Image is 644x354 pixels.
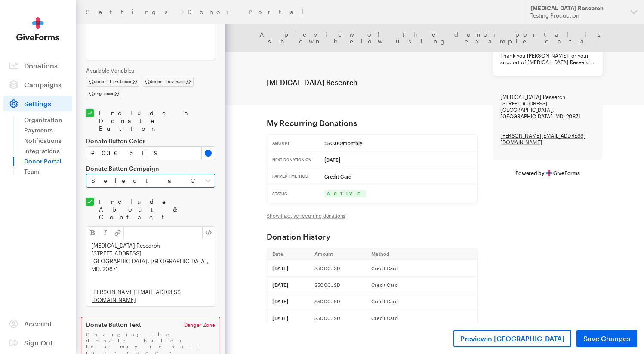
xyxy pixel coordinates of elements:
td: $50.00 [112,309,188,331]
a: Organization [24,115,72,125]
a: Team [24,166,72,177]
a: Sign Out [3,335,72,351]
a: Integrations [24,146,72,156]
div: Available Variables [86,67,215,74]
span: USD [140,294,153,302]
label: Donate Button Campaign [86,165,215,172]
td: $50.00 [112,331,188,354]
h1: [MEDICAL_DATA] Research [55,34,503,56]
span: USD [140,338,153,346]
div: {{org_name}} [86,89,122,99]
div: {{donor_firstname}} [86,77,140,87]
a: Payments [24,125,72,135]
span: Donations [24,62,58,70]
button: Emphasis (Cmd + I) [99,227,111,239]
div: Testing Production [530,12,624,19]
a: Powered byGiveForms [387,167,473,175]
div: A preview of the donor portal is shown below using example data. [225,24,644,52]
label: Donate Button Color [86,138,215,145]
td: [DATE] [56,331,112,354]
a: Campaigns [3,77,72,92]
td: Payment Method [56,164,125,187]
a: Donor Portal [24,156,72,166]
td: Credit Card [188,331,265,354]
td: [DATE] [56,309,112,331]
div: Active [132,194,188,204]
span: Sign Out [24,339,53,347]
div: Danger Zone [179,321,220,328]
h2: My Recurring Donations [55,98,336,111]
td: Status [56,187,125,211]
a: [PERSON_NAME][EMAIL_ADDRESS][DOMAIN_NAME] [91,289,183,303]
span: Preview [460,333,564,344]
a: [PERSON_NAME][EMAIL_ADDRESS][DOMAIN_NAME] [367,117,481,134]
th: Method [188,271,265,286]
div: [MEDICAL_DATA] Research [STREET_ADDRESS] [GEOGRAPHIC_DATA], [GEOGRAPHIC_DATA], MD, 20871 [357,55,503,153]
span: Save Changes [583,333,630,344]
td: Credit Card [125,164,267,187]
td: Amount [56,120,125,142]
span: Account [24,320,52,328]
a: Previewin [GEOGRAPHIC_DATA] [453,330,571,347]
td: [DATE] [125,142,267,164]
a: Donations [3,58,72,74]
div: {{donor_lastname}} [142,77,194,87]
a: Settings [3,96,72,111]
td: Next Donation On [56,142,125,164]
a: Notifications [24,135,72,146]
th: Amount [112,271,188,286]
button: View HTML [202,227,215,239]
th: Date [56,271,112,286]
button: Save Changes [576,330,637,347]
td: $50.00 [112,286,188,309]
div: [MEDICAL_DATA] Research [530,5,624,12]
img: GiveForms [16,17,59,41]
a: Account [3,316,72,332]
td: Credit Card [188,286,265,309]
td: [DATE] [56,286,112,309]
div: Donate Button Text [86,321,174,328]
a: Settings [86,9,177,15]
td: Credit Card [188,309,265,331]
span: Settings [24,99,51,108]
div: [MEDICAL_DATA] Research [STREET_ADDRESS] [GEOGRAPHIC_DATA], [GEOGRAPHIC_DATA], MD, 20871 [86,239,215,306]
span: in [GEOGRAPHIC_DATA] [486,334,564,342]
td: $50.00/monthly [125,120,267,142]
button: Link [111,227,124,239]
h2: Donation History [55,249,336,262]
span: Campaigns [24,80,62,89]
button: Strong (Cmd + B) [86,227,99,239]
span: USD [140,316,153,324]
